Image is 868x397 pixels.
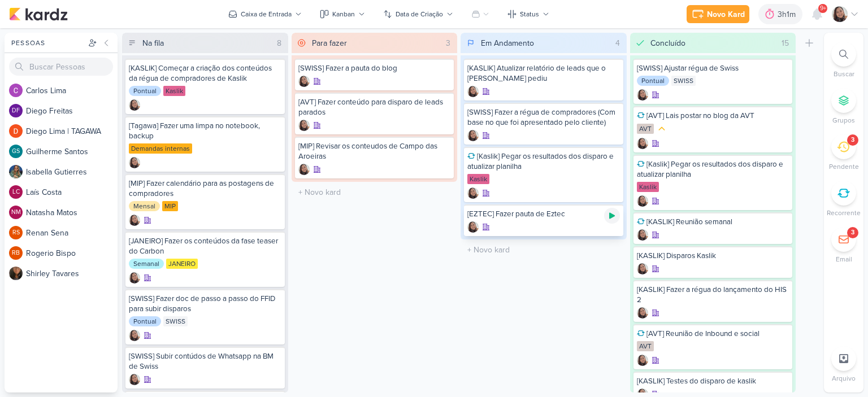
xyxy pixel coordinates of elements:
[707,8,745,20] div: Novo Kard
[166,259,198,269] div: JANEIRO
[129,201,160,211] div: Mensal
[129,316,161,326] div: Pontual
[827,208,861,218] p: Recorrente
[26,247,118,259] div: R o g e r i o B i s p o
[129,157,140,168] div: Criador(a): Sharlene Khoury
[637,138,648,149] div: Criador(a): Sharlene Khoury
[637,229,648,241] img: Sharlene Khoury
[836,254,852,264] p: Email
[9,185,23,199] div: Laís Costa
[637,329,789,339] div: [AVT] Reunião de Inbound e social
[9,145,23,158] div: Guilherme Santos
[467,221,479,233] img: Sharlene Khoury
[129,143,192,154] div: Demandas internas
[26,85,118,97] div: C a r l o s L i m a
[26,186,118,198] div: L a í s C o s t a
[129,215,140,226] img: Sharlene Khoury
[163,316,188,326] div: SWISS
[467,86,479,97] div: Criador(a): Sharlene Khoury
[637,63,789,73] div: [SWISS] Ajustar régua de Swiss
[467,130,479,141] div: Criador(a): Sharlene Khoury
[12,250,20,256] p: RB
[637,195,648,207] div: Criador(a): Sharlene Khoury
[129,215,140,226] div: Criador(a): Sharlene Khoury
[129,178,281,199] div: [MIP] Fazer calendário para as postagens de compradores
[129,121,281,141] div: [Tagawa] Fazer uma limpa no notebook, backup
[637,285,789,305] div: [KASLIK] Fazer a régua do lançamento do HIS 2
[637,89,648,101] div: Criador(a): Sharlene Khoury
[637,111,789,121] div: [AVT] Lais postar no blog da AVT
[637,217,789,227] div: [KASLIK] Reunião semanal
[163,86,185,96] div: Kaslik
[12,149,20,155] p: GS
[26,146,118,158] div: G u i l h e r m e S a n t o s
[637,229,648,241] div: Criador(a): Sharlene Khoury
[604,208,620,224] div: Ligar relógio
[9,7,68,21] img: kardz.app
[12,230,20,236] p: RS
[9,226,23,239] div: Renan Sena
[467,130,479,141] img: Sharlene Khoury
[832,115,855,125] p: Grupos
[637,376,789,386] div: [KASLIK] Testes do disparo de kaslik
[687,5,749,23] button: Novo Kard
[637,89,648,101] img: Sharlene Khoury
[832,6,848,22] img: Sharlene Khoury
[467,187,479,199] img: Sharlene Khoury
[129,374,140,385] div: Criador(a): Sharlene Khoury
[129,99,140,111] img: Sharlene Khoury
[298,97,451,117] div: [AVT] Fazer conteúdo para disparo de leads parados
[298,63,451,73] div: [SWISS] Fazer a pauta do blog
[272,37,286,49] div: 8
[851,136,854,145] div: 3
[467,187,479,199] div: Criador(a): Sharlene Khoury
[9,104,23,117] div: Diego Freitas
[162,201,178,211] div: MIP
[463,242,624,258] input: + Novo kard
[467,209,620,219] div: [EZTEC] Fazer pauta de Eztec
[637,307,648,319] img: Sharlene Khoury
[26,227,118,239] div: R e n a n S e n a
[12,108,20,114] p: DF
[298,164,310,175] img: Sharlene Khoury
[778,8,799,20] div: 3h1m
[637,263,648,274] img: Sharlene Khoury
[11,210,21,216] p: NM
[9,84,23,97] img: Carlos Lima
[129,63,281,84] div: [KASLIK] Começar a criação dos conteúdos da régua de compradores de Kaslik
[129,236,281,256] div: [JANEIRO] Fazer os conteúdos da fase teaser do Carbon
[637,76,669,86] div: Pontual
[9,165,23,178] img: Isabella Gutierres
[129,272,140,283] img: Sharlene Khoury
[298,164,310,175] div: Criador(a): Sharlene Khoury
[611,37,624,49] div: 4
[129,157,140,168] img: Sharlene Khoury
[637,195,648,207] img: Sharlene Khoury
[129,294,281,314] div: [SWISS] Fazer doc de passo a passo do FFID para subir disparos
[129,86,161,96] div: Pontual
[637,124,654,134] div: AVT
[9,58,113,76] input: Buscar Pessoas
[298,120,310,131] div: Criador(a): Sharlene Khoury
[467,221,479,233] div: Criador(a): Sharlene Khoury
[824,42,863,79] li: Ctrl + F
[467,63,620,84] div: [KASLIK] Atualizar relatório de leads que o Otávio pediu
[9,267,23,280] img: Shirley Tavares
[12,189,20,195] p: LC
[829,162,859,172] p: Pendente
[637,307,648,319] div: Criador(a): Sharlene Khoury
[832,373,856,383] p: Arquivo
[467,174,489,184] div: Kaslik
[9,246,23,260] div: Rogerio Bispo
[637,182,659,192] div: Kaslik
[637,159,789,180] div: [Kaslik] Pegar os resultados dos disparo e atualizar planilha
[637,263,648,274] div: Criador(a): Sharlene Khoury
[9,206,23,219] div: Natasha Matos
[467,107,620,128] div: [SWISS] Fazer a régua de compradores (Com base no que foi apresentado pelo cliente)
[467,86,479,97] img: Sharlene Khoury
[298,120,310,131] img: Sharlene Khoury
[129,99,140,111] div: Criador(a): Sharlene Khoury
[129,330,140,341] img: Sharlene Khoury
[637,251,789,261] div: [KASLIK] Disparos Kaslik
[298,76,310,87] img: Sharlene Khoury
